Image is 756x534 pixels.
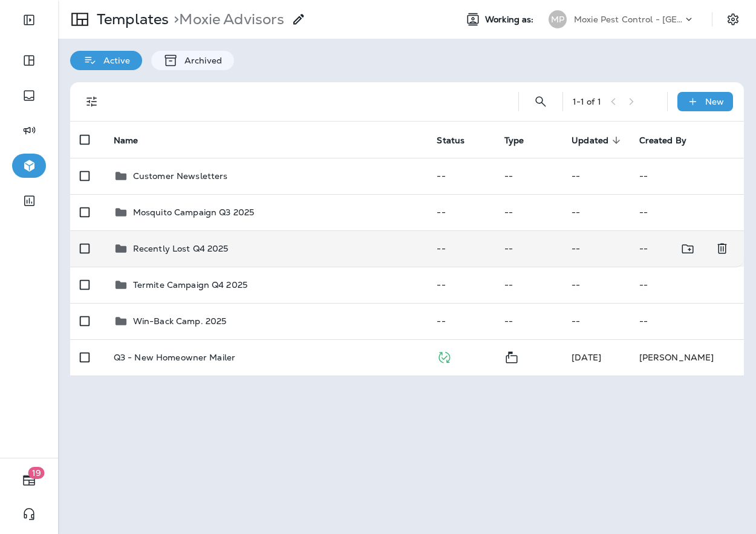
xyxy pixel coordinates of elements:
[630,158,744,194] td: --
[114,135,154,146] span: Name
[710,236,734,261] button: Delete
[562,194,629,230] td: --
[133,280,247,290] p: Termite Campaign Q4 2025
[437,135,480,146] span: Status
[574,15,683,24] p: Moxie Pest Control - [GEOGRAPHIC_DATA]
[28,467,45,479] span: 19
[427,267,494,303] td: --
[114,135,138,146] span: Name
[630,303,744,339] td: --
[427,230,494,267] td: --
[437,351,452,362] span: Published
[427,303,494,339] td: --
[97,56,130,65] p: Active
[630,230,711,267] td: --
[495,303,562,339] td: --
[437,135,464,146] span: Status
[639,135,702,146] span: Created By
[504,135,524,146] span: Type
[572,352,601,363] span: Jason Munk
[562,267,629,303] td: --
[92,10,169,28] p: Templates
[80,90,104,114] button: Filters
[562,158,629,194] td: --
[705,97,724,106] p: New
[562,303,629,339] td: --
[114,353,236,362] p: Q3 - New Homeowner Mailer
[495,158,562,194] td: --
[630,267,744,303] td: --
[495,194,562,230] td: --
[630,194,744,230] td: --
[676,236,700,261] button: Move to folder
[504,351,519,362] span: Mailer
[529,90,553,114] button: Search Templates
[572,135,624,146] span: Updated
[12,468,46,492] button: 19
[133,316,227,326] p: Win-Back Camp. 2025
[178,56,222,65] p: Archived
[133,207,255,217] p: Mosquito Campaign Q3 2025
[427,194,494,230] td: --
[427,158,494,194] td: --
[12,8,46,32] button: Expand Sidebar
[133,244,229,253] p: Recently Lost Q4 2025
[630,339,744,376] td: [PERSON_NAME]
[485,15,536,25] span: Working as:
[722,8,744,30] button: Settings
[169,10,284,28] p: Moxie Advisors
[504,135,540,146] span: Type
[562,230,629,267] td: --
[549,10,567,28] div: MP
[573,97,601,106] div: 1 - 1 of 1
[495,230,562,267] td: --
[133,171,228,181] p: Customer Newsletters
[639,135,686,146] span: Created By
[572,135,608,146] span: Updated
[495,267,562,303] td: --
